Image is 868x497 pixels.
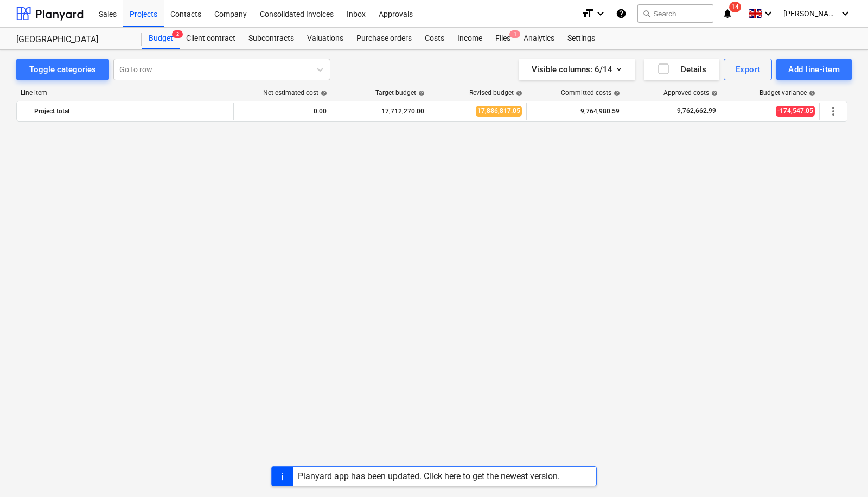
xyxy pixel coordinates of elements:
[350,28,418,49] a: Purchase orders
[776,106,815,116] span: -174,547.05
[418,28,451,49] a: Costs
[657,62,706,77] div: Details
[318,90,327,97] span: help
[416,90,425,97] span: help
[336,103,424,120] div: 17,712,270.00
[298,471,560,481] div: Planyard app has been updated. Click here to get the newest version.
[531,103,620,120] div: 9,764,980.59
[561,89,620,97] div: Committed costs
[29,62,96,77] div: Toggle categories
[759,89,815,97] div: Budget variance
[180,28,242,49] a: Client contract
[519,59,635,80] button: Visible columns:6/14
[644,59,719,80] button: Details
[489,28,517,49] div: Files
[451,28,489,49] a: Income
[827,105,840,118] span: More actions
[663,89,718,97] div: Approved costs
[676,106,717,116] span: 9,762,662.99
[16,59,109,80] button: Toggle categories
[489,28,517,49] a: Files1
[514,90,522,97] span: help
[509,30,520,38] span: 1
[16,34,129,46] div: [GEOGRAPHIC_DATA]
[517,28,561,49] a: Analytics
[532,62,622,77] div: Visible columns : 6/14
[142,28,180,49] a: Budget2
[375,89,425,97] div: Target budget
[263,89,327,97] div: Net estimated cost
[724,59,773,80] button: Export
[242,28,301,49] a: Subcontracts
[736,62,761,77] div: Export
[611,90,620,97] span: help
[16,89,234,97] div: Line-item
[238,103,327,120] div: 0.00
[709,90,718,97] span: help
[807,90,815,97] span: help
[469,89,522,97] div: Revised budget
[301,28,350,49] a: Valuations
[788,62,840,77] div: Add line-item
[561,28,602,49] a: Settings
[172,30,183,38] span: 2
[476,106,522,116] span: 17,886,817.05
[776,59,852,80] button: Add line-item
[34,103,229,120] div: Project total
[142,28,180,49] div: Budget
